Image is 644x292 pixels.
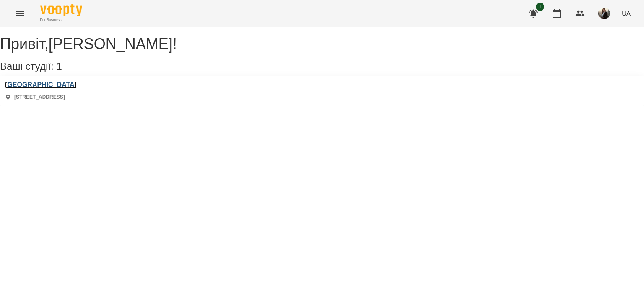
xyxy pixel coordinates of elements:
p: [STREET_ADDRESS] [14,94,65,101]
button: UA [618,5,634,21]
span: UA [622,9,631,18]
button: Menu [10,3,30,24]
span: 1 [536,3,544,11]
span: For Business [40,17,82,23]
a: [GEOGRAPHIC_DATA] [5,81,77,89]
img: Voopty Logo [40,4,82,16]
img: 91952ddef0f0023157af724e1fee8812.jpg [598,8,610,19]
span: 1 [56,61,62,72]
